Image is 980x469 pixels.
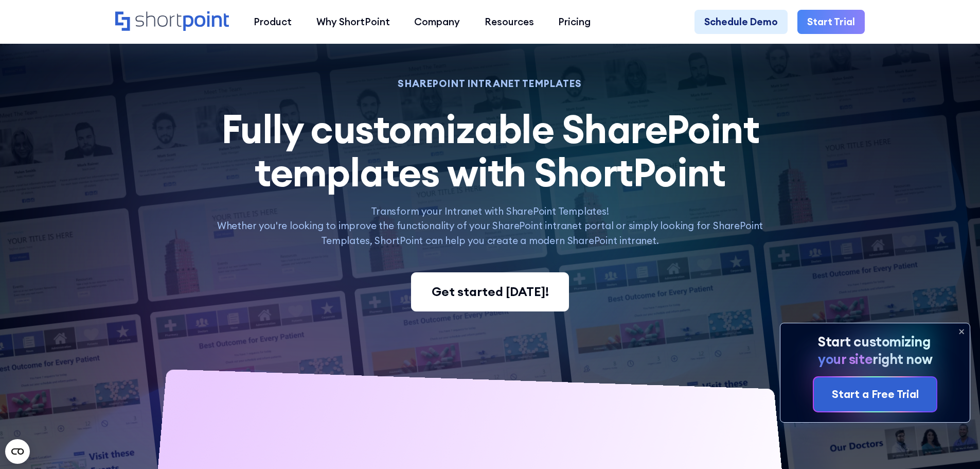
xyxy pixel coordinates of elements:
[5,439,30,464] button: Open CMP widget
[304,10,402,34] a: Why ShortPoint
[402,10,472,34] a: Company
[115,11,229,32] a: Home
[411,272,568,311] a: Get started [DATE]!
[221,104,759,197] span: Fully customizable SharePoint templates with ShortPoint
[203,79,776,88] h1: SHAREPOINT INTRANET TEMPLATES
[694,10,788,34] a: Schedule Demo
[797,10,865,34] a: Start Trial
[203,204,776,248] p: Transform your Intranet with SharePoint Templates! Whether you're looking to improve the function...
[432,283,549,301] div: Get started [DATE]!
[485,14,534,29] div: Resources
[832,386,919,403] div: Start a Free Trial
[254,14,292,29] div: Product
[414,14,460,29] div: Company
[814,377,936,411] a: Start a Free Trial
[546,10,603,34] a: Pricing
[316,14,390,29] div: Why ShortPoint
[558,14,591,29] div: Pricing
[241,10,304,34] a: Product
[472,10,546,34] a: Resources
